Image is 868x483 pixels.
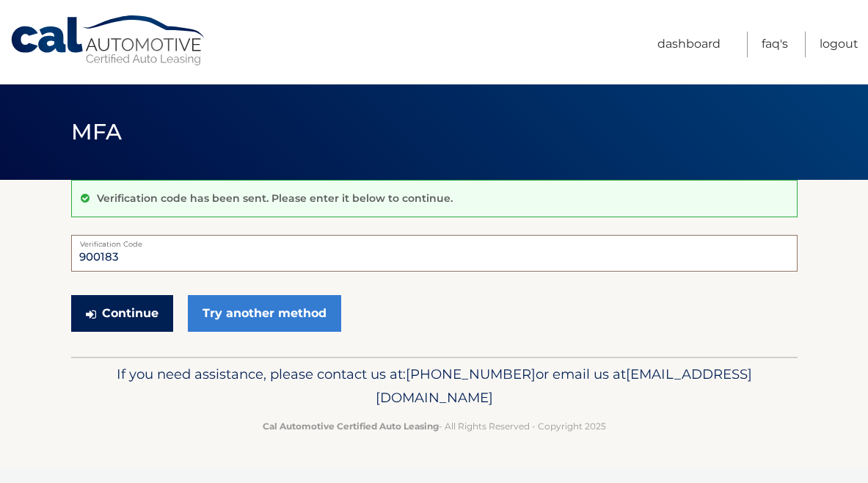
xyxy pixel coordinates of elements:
p: Verification code has been sent. Please enter it below to continue. [97,192,453,205]
span: [EMAIL_ADDRESS][DOMAIN_NAME] [376,366,752,406]
p: If you need assistance, please contact us at: or email us at [81,363,788,410]
label: Verification Code [71,235,798,247]
a: Cal Automotive [10,15,208,67]
span: [PHONE_NUMBER] [406,366,536,382]
a: FAQ's [762,32,788,57]
span: MFA [71,118,123,145]
p: - All Rights Reserved - Copyright 2025 [81,418,788,434]
a: Logout [820,32,858,57]
a: Try another method [188,295,341,332]
button: Continue [71,295,173,332]
a: Dashboard [657,32,721,57]
strong: Cal Automotive Certified Auto Leasing [263,421,439,432]
input: Verification Code [71,235,798,272]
